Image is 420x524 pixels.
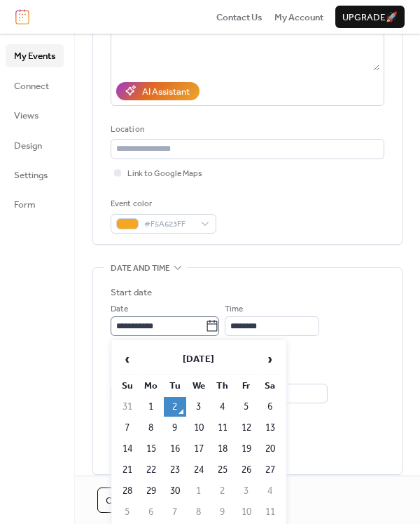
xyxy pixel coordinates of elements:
td: 19 [235,439,258,459]
span: My Account [274,11,323,25]
span: Link to Google Maps [127,167,202,181]
th: Su [116,376,139,396]
td: 18 [211,439,234,459]
span: Views [14,109,38,123]
td: 27 [259,460,281,480]
th: Tu [164,376,186,396]
td: 23 [164,460,186,480]
td: 4 [259,481,281,501]
td: 21 [116,460,139,480]
td: 30 [164,481,186,501]
td: 10 [235,502,258,522]
a: Connect [6,74,64,97]
span: Upgrade 🚀 [342,11,398,25]
td: 13 [259,418,281,438]
th: We [188,376,210,396]
a: Views [6,104,64,126]
td: 20 [259,439,281,459]
span: Date [111,302,128,316]
td: 15 [140,439,162,459]
button: Cancel [97,488,150,513]
th: Th [211,376,234,396]
span: Time [225,302,243,316]
a: Form [6,193,64,215]
span: ‹ [117,345,138,373]
td: 31 [116,397,139,417]
td: 5 [235,397,258,417]
td: 16 [164,439,186,459]
td: 8 [140,418,162,438]
td: 11 [211,418,234,438]
a: My Account [274,10,323,24]
td: 11 [259,502,281,522]
button: Upgrade🚀 [335,6,405,28]
span: Cancel [106,494,142,508]
span: Settings [14,168,48,182]
td: 26 [235,460,258,480]
td: 25 [211,460,234,480]
a: My Events [6,44,64,67]
th: Sa [259,376,281,396]
span: Form [14,198,36,212]
td: 2 [211,481,234,501]
td: 7 [164,502,186,522]
td: 29 [140,481,162,501]
td: 1 [140,397,162,417]
td: 2 [164,397,186,417]
td: 6 [140,502,162,522]
img: logo [15,9,29,25]
td: 9 [164,418,186,438]
a: Settings [6,163,64,186]
span: › [260,345,281,373]
td: 4 [211,397,234,417]
td: 17 [188,439,210,459]
td: 10 [188,418,210,438]
span: #F5A623FF [144,217,194,231]
td: 22 [140,460,162,480]
th: [DATE] [140,344,258,375]
span: Connect [14,79,49,93]
td: 5 [116,502,139,522]
span: Date and time [111,262,170,276]
td: 6 [259,397,281,417]
span: Design [14,139,42,153]
th: Fr [235,376,258,396]
td: 28 [116,481,139,501]
td: 1 [188,481,210,501]
td: 14 [116,439,139,459]
th: Mo [140,376,162,396]
td: 3 [188,397,210,417]
td: 3 [235,481,258,501]
button: AI Assistant [116,82,199,100]
div: Location [111,123,381,137]
a: Contact Us [216,10,262,24]
span: Contact Us [216,11,262,25]
td: 8 [188,502,210,522]
td: 24 [188,460,210,480]
a: Design [6,134,64,156]
td: 9 [211,502,234,522]
span: My Events [14,49,55,63]
div: AI Assistant [142,85,190,99]
div: Event color [111,197,213,211]
td: 12 [235,418,258,438]
div: Start date [111,285,152,300]
td: 7 [116,418,139,438]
